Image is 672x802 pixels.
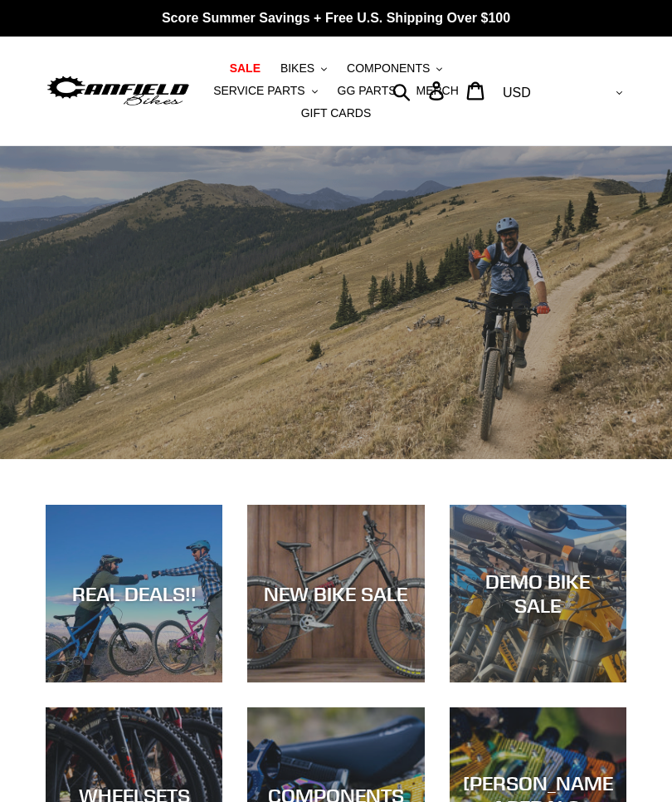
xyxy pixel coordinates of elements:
[46,73,191,110] img: Canfield Bikes
[293,102,380,125] a: GIFT CARDS
[247,505,424,682] a: NEW BIKE SALE
[46,582,222,606] div: REAL DEALS!!
[280,61,314,76] span: BIKES
[230,61,261,76] span: SALE
[46,505,222,682] a: REAL DEALS!!
[213,84,304,98] span: SERVICE PARTS
[450,505,626,682] a: DEMO BIKE SALE
[338,57,450,80] button: COMPONENTS
[329,80,405,102] a: GG PARTS
[338,84,397,98] span: GG PARTS
[205,80,325,102] button: SERVICE PARTS
[347,61,430,76] span: COMPONENTS
[222,57,269,80] a: SALE
[272,57,335,80] button: BIKES
[450,570,626,618] div: DEMO BIKE SALE
[247,582,424,606] div: NEW BIKE SALE
[301,106,372,120] span: GIFT CARDS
